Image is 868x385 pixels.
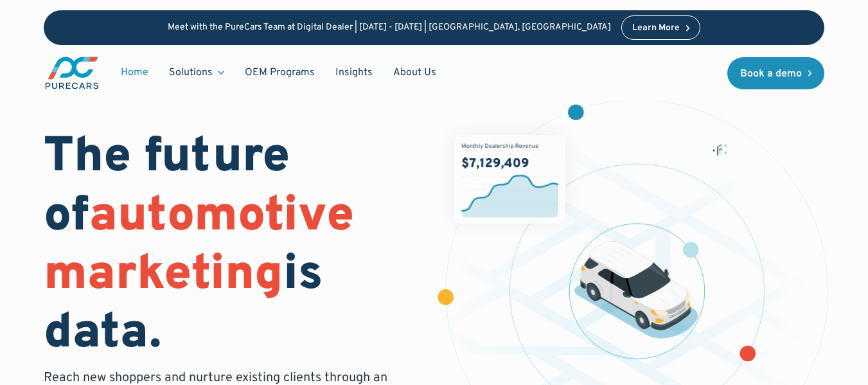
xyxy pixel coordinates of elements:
[44,55,100,91] img: purecars logo
[168,22,611,33] p: Meet with the PureCars Team at Digital Dealer | [DATE] - [DATE] | [GEOGRAPHIC_DATA], [GEOGRAPHIC_...
[574,241,698,339] img: illustration of a vehicle
[621,15,701,40] a: Learn More
[169,66,213,80] div: Solutions
[111,60,159,85] a: Home
[159,60,235,85] div: Solutions
[383,60,447,85] a: About Us
[454,135,565,224] img: chart showing monthly dealership revenue of $7m
[727,57,825,89] a: Book a demo
[325,60,383,85] a: Insights
[44,55,100,91] a: main
[235,60,325,85] a: OEM Programs
[44,129,419,364] h1: The future of is data.
[711,143,729,156] img: ads on social media and advertising partners
[632,24,680,33] div: Learn More
[740,69,802,79] div: Book a demo
[44,186,354,307] span: automotive marketing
